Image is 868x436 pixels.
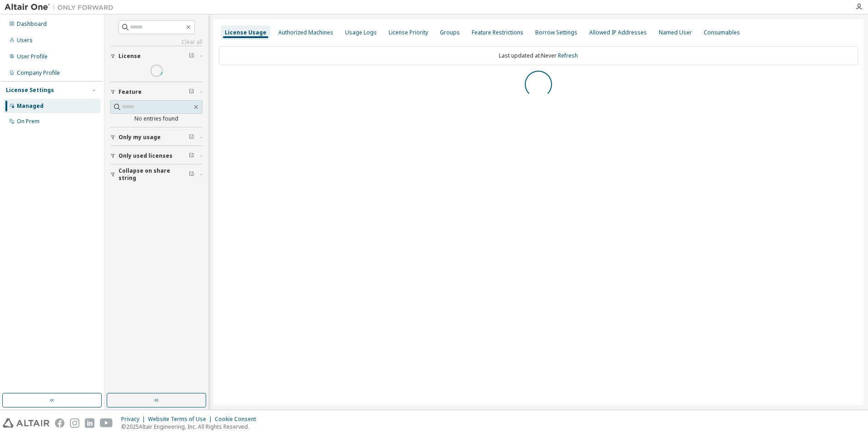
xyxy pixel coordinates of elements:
span: Collapse on share string [118,167,189,182]
div: Usage Logs [345,29,377,36]
span: Feature [118,88,142,96]
img: instagram.svg [70,418,79,428]
img: Altair One [5,3,118,12]
button: Feature [110,82,202,102]
span: Clear filter [189,88,194,96]
span: Clear filter [189,171,194,178]
span: Only my usage [118,134,161,141]
div: Allowed IP Addresses [589,29,647,36]
div: Company Profile [17,69,60,77]
div: Named User [659,29,692,36]
div: Feature Restrictions [472,29,523,36]
div: Groups [440,29,460,36]
img: linkedin.svg [85,418,94,428]
button: Only used licenses [110,146,202,166]
button: License [110,46,202,66]
div: On Prem [17,118,39,125]
span: Clear filter [189,53,194,60]
span: Clear filter [189,134,194,141]
span: Clear filter [189,152,194,160]
img: altair_logo.svg [3,418,49,428]
a: Refresh [558,52,578,59]
div: Privacy [121,416,148,423]
a: Clear all [110,39,202,46]
span: License [118,53,141,60]
div: Cookie Consent [215,416,261,423]
div: Borrow Settings [535,29,577,36]
div: No entries found [110,115,202,122]
div: License Usage [225,29,266,36]
button: Collapse on share string [110,165,202,184]
div: Authorized Machines [278,29,333,36]
div: License Settings [6,87,54,94]
div: Consumables [704,29,740,36]
div: Website Terms of Use [148,416,215,423]
div: Managed [17,102,44,110]
div: License Priority [389,29,428,36]
p: © 2025 Altair Engineering, Inc. All Rights Reserved. [121,423,261,431]
img: youtube.svg [100,418,113,428]
div: User Profile [17,53,48,60]
img: facebook.svg [55,418,64,428]
button: Only my usage [110,127,202,147]
div: Dashboard [17,20,47,28]
div: Last updated at: Never [219,46,858,65]
div: Users [17,37,33,44]
span: Only used licenses [118,152,173,160]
